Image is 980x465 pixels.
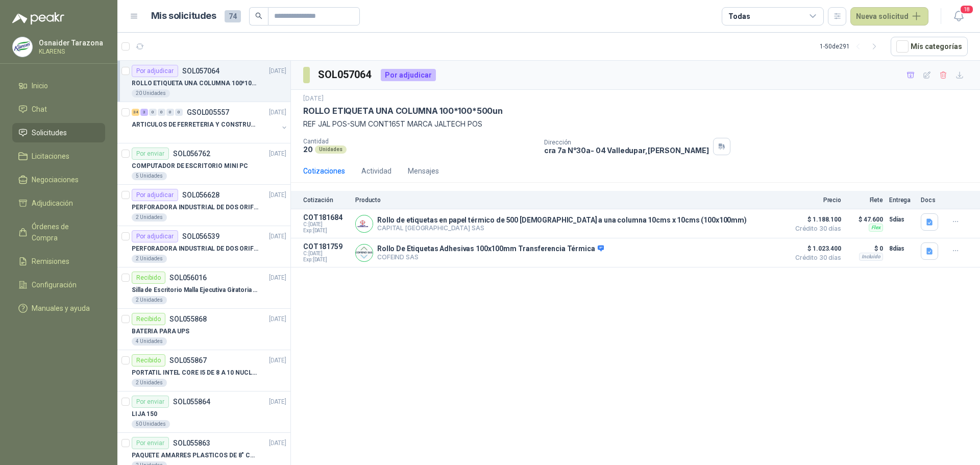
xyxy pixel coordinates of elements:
[175,109,183,116] div: 0
[12,100,105,119] a: Chat
[182,67,219,75] p: SOL057064
[12,12,64,25] img: Logo peakr
[303,213,349,222] p: COT181684
[847,213,883,226] p: $ 47.600
[889,213,915,226] p: 5 días
[356,244,373,261] img: Company Logo
[12,252,105,271] a: Remisiones
[132,172,167,180] div: 5 Unidades
[117,226,290,267] a: Por adjudicarSOL056539[DATE] PERFORADORA INDUSTRIAL DE DOS ORIFICIOS2 Unidades
[132,354,165,366] div: Recibido
[132,79,259,88] p: ROLLO ETIQUETA UNA COLUMNA 100*100*500un
[187,109,229,116] p: GSOL005557
[269,149,286,159] p: [DATE]
[173,439,210,447] p: SOL055863
[790,226,841,232] span: Crédito 30 días
[132,109,139,116] div: 34
[32,303,90,314] span: Manuales y ayuda
[117,143,290,185] a: Por enviarSOL056762[DATE] COMPUTADOR DE ESCRITORIO MINI PC5 Unidades
[847,242,883,255] p: $ 0
[132,203,259,212] p: PERFORADORA INDUSTRIAL DE DOS ORIFICIOS
[132,379,167,387] div: 2 Unidades
[182,233,219,240] p: SOL056539
[132,148,169,160] div: Por enviar
[269,66,286,76] p: [DATE]
[158,109,165,116] div: 0
[117,61,290,102] a: Por adjudicarSOL057064[DATE] ROLLO ETIQUETA UNA COLUMNA 100*100*500un20 Unidades
[32,256,69,267] span: Remisiones
[132,255,167,263] div: 2 Unidades
[132,409,157,419] p: LIJA 150
[117,350,290,391] a: RecibidoSOL055867[DATE] PORTATIL INTEL CORE I5 DE 8 A 10 NUCLEOS2 Unidades
[169,357,207,364] p: SOL055867
[12,275,105,295] a: Configuración
[132,451,259,460] p: PAQUETE AMARRES PLASTICOS DE 8" COLOR NEGRO
[132,189,178,201] div: Por adjudicar
[117,185,290,226] a: Por adjudicarSOL056628[DATE] PERFORADORA INDUSTRIAL DE DOS ORIFICIOS2 Unidades
[169,315,207,323] p: SOL055868
[132,396,169,408] div: Por enviar
[132,327,189,336] p: BATERIA PARA UPS
[13,37,32,57] img: Company Logo
[132,285,259,295] p: Silla de Escritorio Malla Ejecutiva Giratoria Cromada con Reposabrazos Fijo Negra
[790,213,841,226] span: $ 1.188.100
[117,309,290,350] a: RecibidoSOL055868[DATE] BATERIA PARA UPS4 Unidades
[32,221,95,243] span: Órdenes de Compra
[269,273,286,283] p: [DATE]
[32,198,73,209] span: Adjudicación
[820,38,883,55] div: 1 - 50 de 291
[869,224,883,232] div: Flex
[12,146,105,166] a: Licitaciones
[303,197,349,204] p: Cotización
[12,170,105,189] a: Negociaciones
[117,391,290,433] a: Por enviarSOL055864[DATE] LIJA 15050 Unidades
[303,257,349,263] span: Exp: [DATE]
[544,139,709,146] p: Dirección
[303,165,345,177] div: Cotizaciones
[303,242,349,251] p: COT181759
[377,224,747,232] p: CAPITAL [GEOGRAPHIC_DATA] SAS
[790,197,841,204] p: Precio
[891,37,968,56] button: Mís categorías
[269,356,286,365] p: [DATE]
[132,106,288,139] a: 34 3 0 0 0 0 GSOL005557[DATE] ARTICULOS DE FERRETERIA Y CONSTRUCCION EN GENERAL
[32,151,69,162] span: Licitaciones
[377,244,604,254] p: Rollo De Etiquetas Adhesivas 100x100mm Transferencia Térmica
[303,251,349,257] span: C: [DATE]
[39,48,103,55] p: KLARENS
[32,80,48,91] span: Inicio
[132,161,248,171] p: COMPUTADOR DE ESCRITORIO MINI PC
[132,337,167,346] div: 4 Unidades
[166,109,174,116] div: 0
[132,230,178,242] div: Por adjudicar
[32,174,79,185] span: Negociaciones
[889,197,915,204] p: Entrega
[140,109,148,116] div: 3
[173,150,210,157] p: SOL056762
[182,191,219,199] p: SOL056628
[132,313,165,325] div: Recibido
[12,217,105,248] a: Órdenes de Compra
[32,279,77,290] span: Configuración
[132,368,259,378] p: PORTATIL INTEL CORE I5 DE 8 A 10 NUCLEOS
[117,267,290,309] a: RecibidoSOL056016[DATE] Silla de Escritorio Malla Ejecutiva Giratoria Cromada con Reposabrazos Fi...
[356,215,373,232] img: Company Logo
[12,193,105,213] a: Adjudicación
[303,228,349,234] span: Exp: [DATE]
[949,7,968,26] button: 18
[151,9,216,23] h1: Mis solicitudes
[12,299,105,318] a: Manuales y ayuda
[361,165,391,177] div: Actividad
[132,65,178,77] div: Por adjudicar
[544,146,709,155] p: cra 7a N°30a- 04 Valledupar , [PERSON_NAME]
[728,11,750,22] div: Todas
[132,89,170,97] div: 20 Unidades
[132,437,169,449] div: Por enviar
[149,109,157,116] div: 0
[132,296,167,304] div: 2 Unidades
[960,5,974,14] span: 18
[132,244,259,254] p: PERFORADORA INDUSTRIAL DE DOS ORIFICIOS
[132,272,165,284] div: Recibido
[850,7,928,26] button: Nueva solicitud
[169,274,207,281] p: SOL056016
